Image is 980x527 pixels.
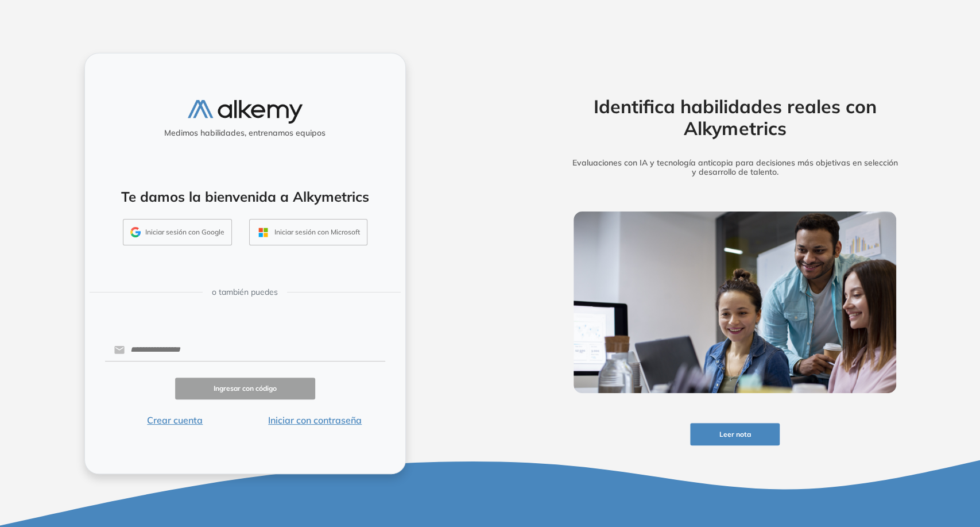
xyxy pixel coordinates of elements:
[212,286,278,298] span: o también puedes
[188,100,303,124] img: logo-alkemy
[175,378,315,400] button: Ingresar con código
[257,226,270,239] img: OUTLOOK_ICON
[556,95,914,140] h2: Identifica habilidades reales con Alkymetrics
[105,413,245,427] button: Crear cuenta
[690,423,780,445] button: Leer nota
[773,394,980,527] div: Widget de chat
[245,413,385,427] button: Iniciar con contraseña
[249,219,367,245] button: Iniciar sesión con Microsoft
[556,158,914,178] h5: Evaluaciones con IA y tecnología anticopia para decisiones más objetivas en selección y desarroll...
[130,227,141,237] img: GMAIL_ICON
[773,394,980,527] iframe: Chat Widget
[574,211,896,393] img: img-more-info
[123,219,232,245] button: Iniciar sesión con Google
[90,128,401,138] h5: Medimos habilidades, entrenamos equipos
[100,189,390,205] h4: Te damos la bienvenida a Alkymetrics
